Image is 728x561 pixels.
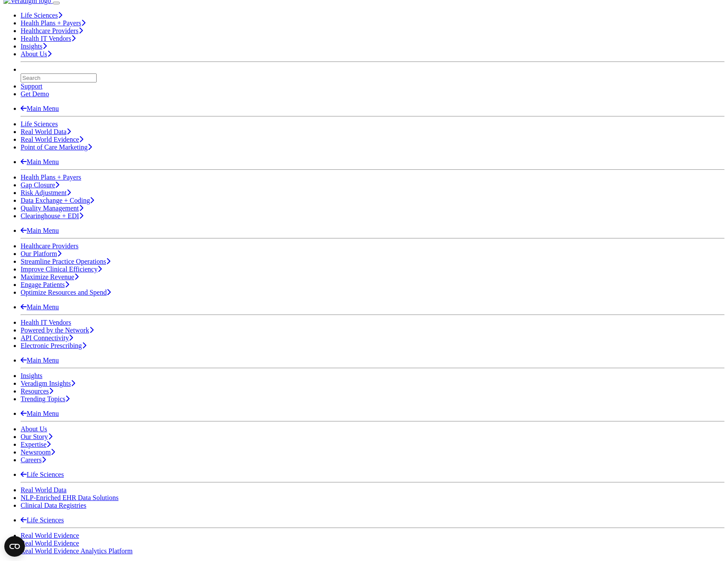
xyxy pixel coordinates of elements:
[21,90,49,98] a: Get Demo
[21,27,83,34] a: Healthcare Providers
[21,250,61,257] a: Our Platform
[21,448,55,456] a: Newsroom
[21,128,71,135] a: Real World Data
[563,499,718,551] iframe: Drift Chat Widget
[21,494,119,501] a: NLP-Enriched EHR Data Solutions
[21,189,71,196] a: Risk Adjustment
[21,143,92,151] a: Point of Care Marketing
[21,82,43,90] a: Support
[21,289,111,296] a: Optimize Resources and Spend
[21,380,75,387] a: Veradigm Insights
[21,212,83,220] a: Clearinghouse + EDI
[21,319,71,326] a: Health IT Vendors
[21,50,52,58] a: About Us
[21,532,79,539] a: Real World Evidence
[21,357,59,364] a: Main Menu
[21,227,59,234] a: Main Menu
[21,19,85,27] a: Health Plans + Payers
[21,342,86,349] a: Electronic Prescribing
[21,181,59,189] a: Gap Closure
[21,35,76,42] a: Health IT Vendors
[21,502,86,509] a: Clinical Data Registries
[21,433,52,440] a: Our Story
[21,410,59,417] a: Main Menu
[21,281,69,288] a: Engage Patients
[21,471,64,478] a: Life Sciences
[21,197,94,204] a: Data Exchange + Coding
[21,456,46,463] a: Careers
[21,174,81,181] a: Health Plans + Payers
[53,2,60,4] button: Toggle Navigation Menu
[21,158,59,165] a: Main Menu
[21,242,79,250] a: Healthcare Providers
[21,12,62,19] a: Life Sciences
[21,334,73,341] a: API Connectivity
[21,120,58,128] a: Life Sciences
[21,547,133,555] a: Real World Evidence Analytics Platform
[21,105,59,112] a: Main Menu
[21,540,79,547] a: Real World Evidence
[21,258,110,265] a: Streamline Practice Operations
[21,441,51,448] a: Expertise
[21,387,53,395] a: Resources
[21,43,47,50] a: Insights
[21,516,64,524] a: Life Sciences
[21,265,102,273] a: Improve Clinical Efficiency
[21,273,79,280] a: Maximize Revenue
[21,136,83,143] a: Real World Evidence
[21,204,83,212] a: Quality Management
[21,303,59,311] a: Main Menu
[4,536,25,557] button: Open CMP widget
[21,425,47,433] a: About Us
[21,73,97,82] input: Search
[21,486,67,494] a: Real World Data
[21,395,70,402] a: Trending Topics
[21,326,94,334] a: Powered by the Network
[21,372,43,379] a: Insights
